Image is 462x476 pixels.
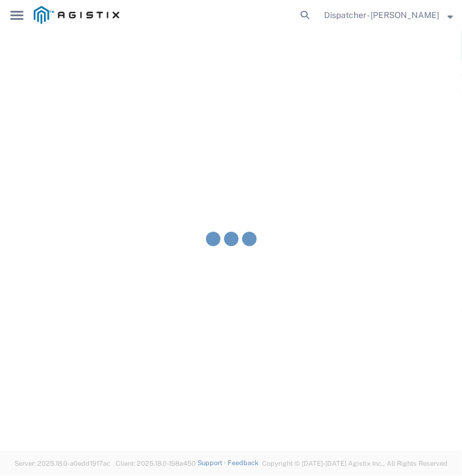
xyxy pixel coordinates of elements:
[262,459,448,469] span: Copyright © [DATE]-[DATE] Agistix Inc., All Rights Reserved
[323,8,454,22] button: Dispatcher - [PERSON_NAME]
[14,460,110,467] span: Server: 2025.18.0-a0edd1917ac
[228,459,258,466] a: Feedback
[34,6,119,24] img: logo
[324,8,439,22] span: Dispatcher - Cameron Bowman
[198,459,228,466] a: Support
[116,460,196,467] span: Client: 2025.18.0-198a450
